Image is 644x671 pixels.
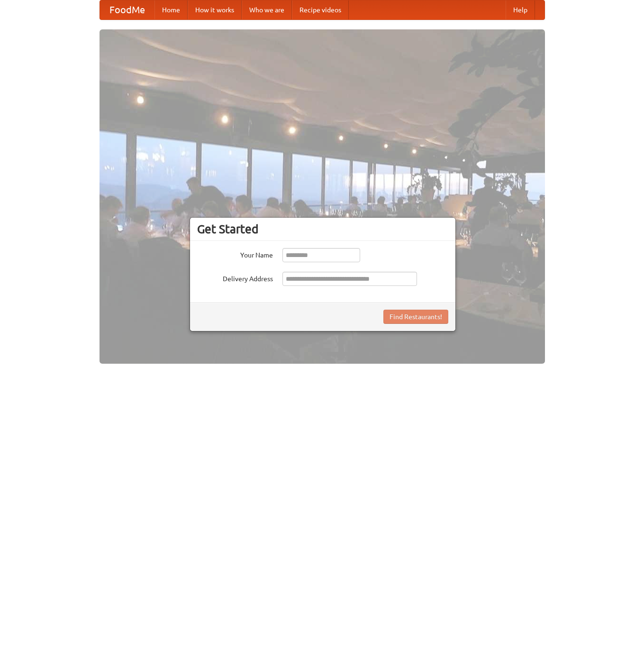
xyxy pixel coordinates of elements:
[197,248,273,260] label: Your Name
[197,222,448,236] h3: Get Started
[188,0,242,19] a: How it works
[154,0,188,19] a: Home
[100,0,154,19] a: FoodMe
[242,0,292,19] a: Who we are
[506,0,535,19] a: Help
[292,0,349,19] a: Recipe videos
[383,310,448,324] button: Find Restaurants!
[197,272,273,284] label: Delivery Address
